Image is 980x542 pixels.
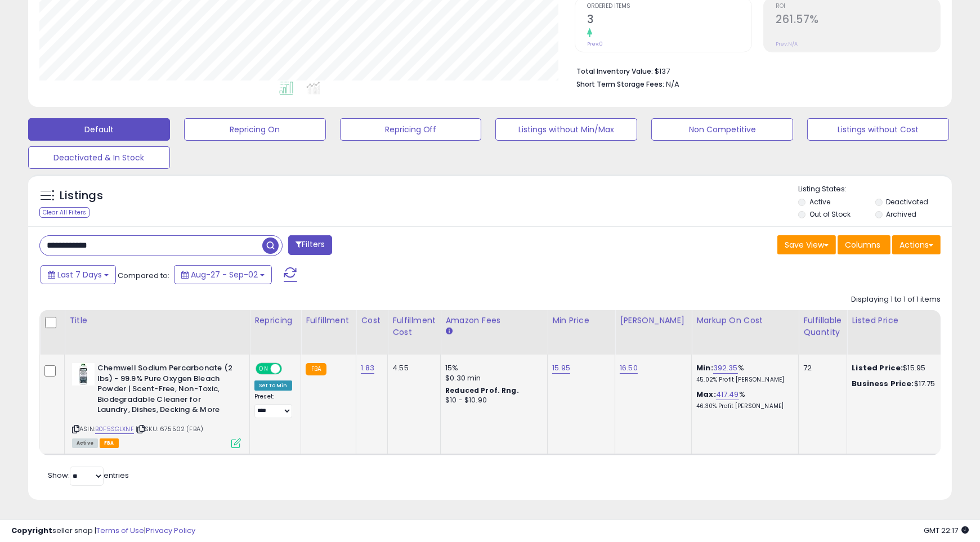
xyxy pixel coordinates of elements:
b: Min: [696,362,713,373]
h5: Listings [60,188,103,204]
a: B0F5SGLXNF [95,424,134,434]
div: $10 - $10.90 [445,396,539,405]
span: ON [257,364,271,374]
div: Amazon Fees [445,315,543,326]
th: The percentage added to the cost of goods (COGS) that forms the calculator for Min & Max prices. [692,310,799,355]
div: $17.75 [852,379,945,389]
div: Title [69,315,245,326]
span: All listings currently available for purchase on Amazon [72,438,98,448]
button: Deactivated & In Stock [28,146,170,169]
a: Terms of Use [96,525,144,536]
div: Preset: [254,393,292,418]
b: Chemwell Sodium Percarbonate (2 lbs) - 99.9% Pure Oxygen Bleach Powder | Scent-Free, Non-Toxic, B... [97,363,234,418]
button: Columns [838,235,890,254]
button: Last 7 Days [41,265,116,284]
button: Actions [892,235,941,254]
button: Non Competitive [651,118,793,141]
span: 2025-09-10 22:17 GMT [924,525,969,536]
a: 417.49 [716,389,739,400]
small: Amazon Fees. [445,326,452,337]
span: Columns [845,239,880,250]
p: Listing States: [798,184,952,195]
button: Listings without Cost [807,118,949,141]
div: Fulfillable Quantity [803,315,842,338]
label: Active [809,197,830,207]
div: Cost [361,315,383,326]
span: FBA [100,438,119,448]
b: Short Term Storage Fees: [576,79,664,89]
div: $0.30 min [445,373,539,383]
div: $15.95 [852,363,945,373]
label: Out of Stock [809,209,851,219]
h2: 3 [587,13,751,28]
p: 46.30% Profit [PERSON_NAME] [696,402,790,410]
div: Set To Min [254,380,292,391]
div: Repricing [254,315,296,326]
span: OFF [280,364,298,374]
button: Listings without Min/Max [495,118,637,141]
div: Listed Price [852,315,949,326]
button: Save View [777,235,836,254]
div: % [696,363,790,384]
div: Min Price [552,315,610,326]
a: 1.83 [361,362,374,374]
small: Prev: 0 [587,41,603,47]
a: 16.50 [620,362,638,374]
li: $137 [576,64,932,77]
div: [PERSON_NAME] [620,315,687,326]
label: Archived [887,209,917,219]
b: Listed Price: [852,362,903,373]
small: Prev: N/A [776,41,798,47]
div: ASIN: [72,363,241,446]
span: Aug-27 - Sep-02 [191,269,258,280]
div: 4.55 [392,363,432,373]
a: Privacy Policy [146,525,195,536]
button: Repricing On [184,118,326,141]
div: % [696,389,790,410]
button: Default [28,118,170,141]
strong: Copyright [11,525,52,536]
span: Last 7 Days [57,269,102,280]
b: Max: [696,389,716,400]
a: 15.95 [552,362,570,374]
span: ROI [776,3,940,10]
span: | SKU: 675502 (FBA) [136,424,203,433]
div: Markup on Cost [696,315,794,326]
label: Deactivated [887,197,929,207]
div: Displaying 1 to 1 of 1 items [851,294,941,305]
span: N/A [666,79,679,89]
div: 72 [803,363,838,373]
button: Aug-27 - Sep-02 [174,265,272,284]
p: 45.02% Profit [PERSON_NAME] [696,376,790,384]
img: 419c-RBghgL._SL40_.jpg [72,363,95,386]
b: Business Price: [852,378,914,389]
div: seller snap | | [11,526,195,536]
div: Clear All Filters [39,207,90,218]
span: Show: entries [48,470,129,481]
button: Repricing Off [340,118,482,141]
small: FBA [306,363,326,375]
h2: 261.57% [776,13,940,28]
span: Compared to: [118,270,169,281]
div: Fulfillment [306,315,351,326]
div: 15% [445,363,539,373]
b: Total Inventory Value: [576,66,653,76]
b: Reduced Prof. Rng. [445,386,519,395]
div: Fulfillment Cost [392,315,436,338]
button: Filters [288,235,332,255]
a: 392.35 [713,362,738,374]
span: Ordered Items [587,3,751,10]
